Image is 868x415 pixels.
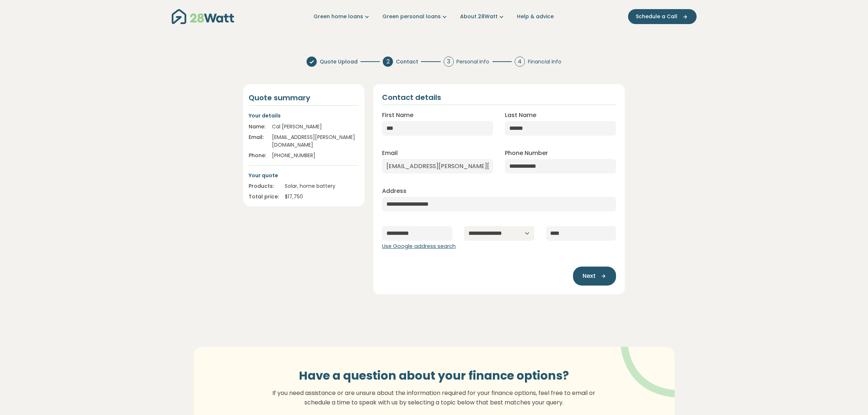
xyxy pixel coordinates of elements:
[172,7,697,26] nav: Main navigation
[457,58,490,66] span: Personal Info
[382,187,406,195] label: Address
[314,13,371,20] a: Green home loans
[249,133,266,149] div: Email:
[249,93,359,102] h4: Quote summary
[249,193,279,201] div: Total price:
[382,111,413,120] label: First Name
[285,193,359,201] div: $ 17,750
[628,9,697,24] button: Schedule a Call
[272,152,359,159] div: [PHONE_NUMBER]
[382,93,441,102] h2: Contact details
[285,182,359,190] div: Solar, home battery
[268,388,600,407] p: If you need assistance or are unsure about the information required for your finance options, fee...
[249,112,359,120] p: Your details
[517,13,554,20] a: Help & advice
[528,58,561,66] span: Financial Info
[272,133,359,149] div: [EMAIL_ADDRESS][PERSON_NAME][DOMAIN_NAME]
[320,58,358,66] span: Quote Upload
[249,171,359,179] p: Your quote
[382,243,456,251] button: Use Google address search
[396,58,418,66] span: Contact
[573,267,616,286] button: Next
[515,57,525,67] div: 4
[444,57,454,67] div: 3
[602,327,697,398] img: vector
[249,123,266,131] div: Name:
[383,13,449,20] a: Green personal loans
[249,152,266,159] div: Phone:
[172,9,234,24] img: 28Watt
[636,13,678,20] span: Schedule a Call
[268,369,600,383] h3: Have a question about your finance options?
[505,149,548,158] label: Phone Number
[505,111,536,120] label: Last Name
[272,123,359,131] div: Cal [PERSON_NAME]
[382,159,493,174] input: Enter email
[460,13,506,20] a: About 28Watt
[832,380,868,415] iframe: Chat Widget
[383,57,393,67] div: 2
[382,149,398,158] label: Email
[583,272,596,280] span: Next
[249,182,279,190] div: Products:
